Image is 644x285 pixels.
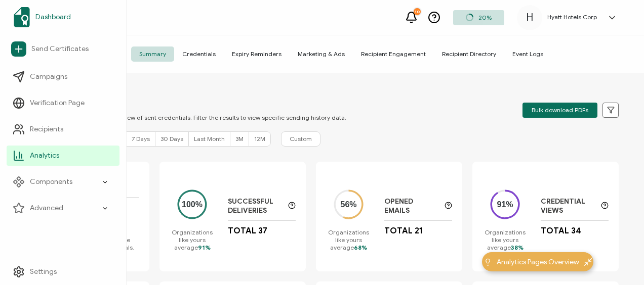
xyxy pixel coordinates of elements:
span: Recipients [30,124,63,134]
a: Verification Page [7,93,119,113]
span: Expiry Reminders [224,46,290,62]
span: Summary [131,46,174,62]
span: Send Certificates [31,44,89,54]
span: Last Month [194,135,225,142]
p: Organizations like yours average [326,228,372,251]
span: 12M [254,135,265,142]
p: Credential Views [541,197,596,215]
a: Campaigns [7,67,119,87]
button: Custom [281,131,320,147]
span: Components [30,177,72,187]
span: Advanced [30,203,63,213]
span: Recipient Directory [434,46,504,62]
span: Analytics [30,151,59,161]
iframe: Chat Widget [593,236,644,285]
a: Dashboard [7,3,119,31]
img: minimize-icon.svg [584,258,592,266]
span: Credentials [174,46,224,62]
p: Total 34 [541,226,581,236]
a: Settings [7,262,119,282]
span: 3M [235,135,244,142]
span: Analytics Pages Overview [497,257,579,267]
span: H [526,10,533,25]
span: Marketing & Ads [290,46,353,62]
span: Event Logs [504,46,551,62]
span: Custom [290,134,312,144]
span: Recipient Engagement [353,46,434,62]
p: Total 37 [228,226,267,236]
span: Verification Page [30,98,85,108]
p: You can view an overview of sent credentials. Filter the results to view specific sending history... [63,114,346,121]
span: 38% [511,244,524,251]
p: Organizations like yours average [170,228,215,251]
span: 20% [478,14,492,21]
span: 7 Days [132,135,150,142]
h5: Hyatt Hotels Corp [547,14,597,21]
a: Recipients [7,119,119,139]
p: Total 21 [384,226,423,236]
p: Successful Deliveries [228,197,283,215]
span: Bulk download PDFs [532,107,588,113]
p: Organizations like yours average [482,228,528,251]
span: 91% [198,244,211,251]
span: 68% [354,244,367,251]
div: 10 [414,8,421,15]
span: Settings [30,267,57,277]
a: Analytics [7,146,119,166]
a: Send Certificates [7,37,119,61]
p: Opened Emails [384,197,439,215]
span: Dashboard [35,12,71,22]
p: SUMMARY [63,99,346,109]
button: Bulk download PDFs [522,103,597,118]
span: Campaigns [30,72,67,82]
img: sertifier-logomark-colored.svg [14,7,30,27]
span: 30 Days [160,135,183,142]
